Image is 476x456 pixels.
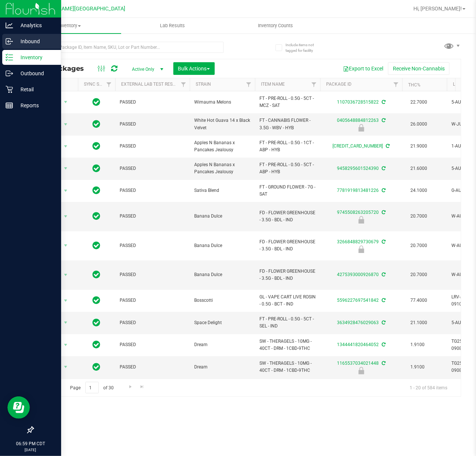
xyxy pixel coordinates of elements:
span: PASSED [120,341,185,348]
span: Dream [194,364,250,371]
span: Sync from Compliance System [381,361,385,366]
span: 21.1000 [407,317,431,328]
span: Lab Results [150,22,195,29]
p: [DATE] [3,447,58,453]
a: Item Name [261,82,285,87]
span: Sync from Compliance System [381,188,385,193]
span: FT - CANNABIS FLOWER - 3.5G - WBV - HYB [259,117,316,131]
span: FT - PRE-ROLL - 0.5G - 5CT - SEL - IND [259,316,316,330]
span: In Sync [93,240,101,251]
a: THC% [408,82,420,88]
span: FT - PRE-ROLL - 0.5G - 5CT - ABP - HYB [259,161,316,175]
span: select [61,186,70,196]
a: Filter [103,78,115,91]
span: 1.9100 [407,339,428,350]
span: PASSED [120,143,185,150]
div: Newly Received [319,216,403,224]
span: select [61,270,70,280]
span: 20.7000 [407,269,431,280]
a: Sync Status [84,82,113,87]
button: Receive Non-Cannabis [388,62,450,75]
p: Inbound [13,37,58,46]
span: Inventory Counts [248,22,303,29]
span: select [61,97,70,107]
span: Sync from Compliance System [381,210,385,215]
inline-svg: Retail [6,86,13,93]
a: 3634928476029063 [337,320,379,325]
span: In Sync [93,97,101,107]
span: 22.7000 [407,97,431,108]
span: Sync from Compliance System [381,118,385,123]
p: Analytics [13,21,58,30]
span: select [61,317,70,328]
div: Newly Received [319,367,403,374]
inline-svg: Reports [6,102,13,109]
span: In Sync [93,269,101,280]
inline-svg: Inventory [6,54,13,61]
span: 1.9100 [407,362,428,373]
span: select [61,119,70,130]
span: PASSED [120,297,185,304]
a: 3266848829730679 [337,239,379,244]
span: select [61,240,70,251]
a: Strain [196,82,211,87]
span: In Sync [93,141,101,151]
span: PASSED [120,213,185,220]
span: In Sync [93,362,101,372]
span: 21.9000 [407,141,431,152]
span: PASSED [120,364,185,371]
a: 5596227697541842 [337,298,379,303]
p: Retail [13,85,58,94]
a: Filter [308,78,320,91]
span: PASSED [120,165,185,172]
a: Lab Results [121,18,224,34]
span: Wimauma Melons [194,99,250,106]
span: FT - PRE-ROLL - 0.5G - 5CT - MCZ - SAT [259,95,316,109]
span: FD - FLOWER GREENHOUSE - 3.5G - BDL - IND [259,238,316,253]
span: White Hot Guava 14 x Black Velvet [194,117,250,131]
span: PASSED [120,242,185,249]
a: 1107036728515822 [337,99,379,105]
span: SW - THERAGELS - 10MG - 40CT - DRM - 1CBD-9THC [259,338,316,352]
input: 1 [85,382,99,393]
span: Banana Dulce [194,242,250,249]
span: In Sync [93,185,101,196]
span: Sync from Compliance System [381,298,385,303]
span: In Sync [93,295,101,305]
inline-svg: Inbound [6,38,13,45]
span: select [61,141,70,152]
span: 20.7000 [407,211,431,222]
a: Inventory Counts [224,18,327,34]
span: select [61,362,70,372]
iframe: Resource center [7,396,30,419]
a: 1344441820464052 [337,342,379,347]
span: PASSED [120,271,185,278]
span: In Sync [93,163,101,174]
a: 4275393000926870 [337,272,379,277]
p: Outbound [13,69,58,78]
a: Inventory [18,18,121,34]
span: All Packages [39,64,91,73]
span: 1 - 20 of 584 items [404,382,453,393]
span: Hi, [PERSON_NAME]! [413,6,462,12]
span: Sync from Compliance System [381,342,385,347]
span: PASSED [120,187,185,194]
a: Filter [243,78,255,91]
span: Bulk Actions [178,66,210,72]
span: Dream [194,341,250,348]
a: 9458295601524390 [337,166,379,171]
span: 20.7000 [407,240,431,251]
p: 06:59 PM CDT [3,440,58,447]
span: Include items not tagged for facility [286,42,323,53]
a: External Lab Test Result [121,82,180,87]
input: Search Package ID, Item Name, SKU, Lot or Part Number... [33,42,224,53]
span: Ft [PERSON_NAME][GEOGRAPHIC_DATA] [27,6,125,12]
a: Filter [177,78,190,91]
span: Sync from Compliance System [381,99,385,105]
span: Banana Dulce [194,271,250,278]
span: FT - PRE-ROLL - 0.5G - 1CT - ABP - HYB [259,139,316,153]
a: 0405648884812263 [337,118,379,123]
span: Sync from Compliance System [385,143,390,149]
span: Inventory [18,22,121,29]
button: Export to Excel [338,62,388,75]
